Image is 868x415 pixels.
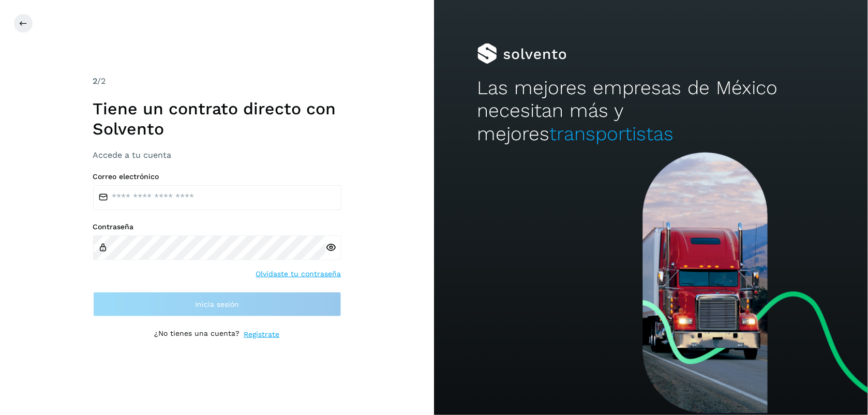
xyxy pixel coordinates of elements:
a: Regístrate [244,329,280,340]
label: Correo electrónico [93,172,341,181]
span: transportistas [550,123,674,145]
p: ¿No tienes una cuenta? [155,329,240,340]
h1: Tiene un contrato directo con Solvento [93,99,341,139]
a: Olvidaste tu contraseña [256,269,341,279]
h2: Las mejores empresas de México necesitan más y mejores [477,77,825,145]
button: Inicia sesión [93,292,341,317]
span: Inicia sesión [195,301,239,308]
div: /2 [93,75,341,87]
label: Contraseña [93,223,341,231]
span: 2 [93,76,98,86]
h3: Accede a tu cuenta [93,150,341,160]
